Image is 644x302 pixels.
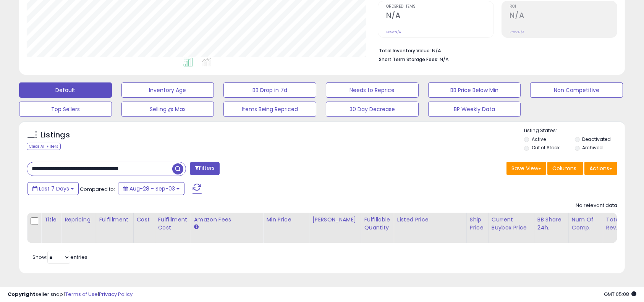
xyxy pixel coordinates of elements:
div: Cost [137,216,152,224]
b: Total Inventory Value: [379,47,431,54]
div: [PERSON_NAME] [312,216,358,224]
span: Columns [552,165,576,172]
button: Selling @ Max [121,102,214,117]
p: Listing States: [524,127,625,134]
button: Inventory Age [121,82,214,98]
div: Repricing [65,216,92,224]
span: Last 7 Days [39,185,69,192]
div: Title [44,216,58,224]
button: Top Sellers [19,102,112,117]
span: N/A [440,56,449,63]
div: Amazon Fees [194,216,260,224]
a: Privacy Policy [99,291,133,298]
button: 30 Day Decrease [326,102,419,117]
h2: N/A [386,11,493,21]
button: Non Competitive [530,82,623,98]
small: Prev: N/A [510,30,525,34]
span: Compared to: [80,186,115,193]
div: No relevant data [576,202,617,209]
h2: N/A [510,11,617,21]
button: BB Drop in 7d [223,82,316,98]
div: Fulfillable Quantity [364,216,390,232]
small: Prev: N/A [386,30,401,34]
div: Fulfillment [99,216,130,224]
button: Aug-28 - Sep-03 [118,182,184,195]
div: Min Price [266,216,306,224]
li: N/A [379,45,612,55]
button: Filters [190,162,220,175]
button: Needs to Reprice [326,82,419,98]
div: Num of Comp. [572,216,600,232]
span: Ordered Items [386,5,493,9]
label: Archived [582,144,603,151]
button: BB Price Below Min [428,82,521,98]
label: Deactivated [582,136,611,142]
button: Save View [506,162,546,175]
div: Total Rev. [606,216,634,232]
div: BB Share 24h. [537,216,565,232]
div: Listed Price [397,216,463,224]
div: Fulfillment Cost [158,216,187,232]
button: Columns [547,162,583,175]
span: ROI [510,5,617,9]
div: Clear All Filters [27,143,61,150]
span: Show: entries [32,254,87,261]
span: 2025-09-11 05:08 GMT [604,291,636,298]
button: BP Weekly Data [428,102,521,117]
small: Amazon Fees. [194,224,198,231]
div: Ship Price [470,216,485,232]
h5: Listings [40,130,70,141]
button: Items Being Repriced [223,102,316,117]
span: Aug-28 - Sep-03 [129,185,175,192]
a: Terms of Use [65,291,98,298]
div: seller snap | | [8,291,133,298]
label: Out of Stock [532,144,560,151]
label: Active [532,136,546,142]
button: Default [19,82,112,98]
strong: Copyright [8,291,36,298]
b: Short Term Storage Fees: [379,56,439,63]
button: Last 7 Days [28,182,79,195]
button: Actions [584,162,617,175]
div: Current Buybox Price [492,216,531,232]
